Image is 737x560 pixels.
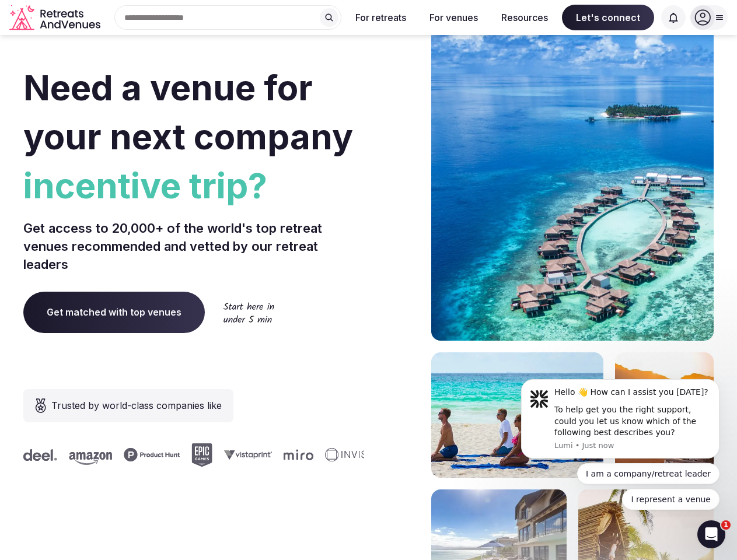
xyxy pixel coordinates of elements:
svg: Vistaprint company logo [218,450,266,460]
a: Visit the homepage [9,5,103,31]
svg: Retreats and Venues company logo [9,5,103,31]
button: Resources [492,5,557,30]
svg: Epic Games company logo [186,443,207,467]
span: Trusted by world-class companies like [51,398,222,412]
a: Get matched with top venues [23,292,205,332]
svg: Miro company logo [278,449,308,460]
img: woman sitting in back of truck with camels [615,352,714,478]
img: Start here in under 5 min [223,302,274,323]
img: yoga on tropical beach [431,352,603,478]
svg: Deel company logo [18,449,51,461]
svg: Invisible company logo [319,448,383,462]
iframe: Intercom notifications message [504,369,737,517]
span: 1 [721,520,731,530]
span: Need a venue for your next company [23,66,353,157]
p: Get access to 20,000+ of the world's top retreat venues recommended and vetted by our retreat lea... [23,219,364,273]
span: incentive trip? [23,161,364,210]
span: Let's connect [562,5,654,30]
button: For retreats [346,5,415,30]
button: For venues [420,5,487,30]
iframe: Intercom live chat [697,520,725,548]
